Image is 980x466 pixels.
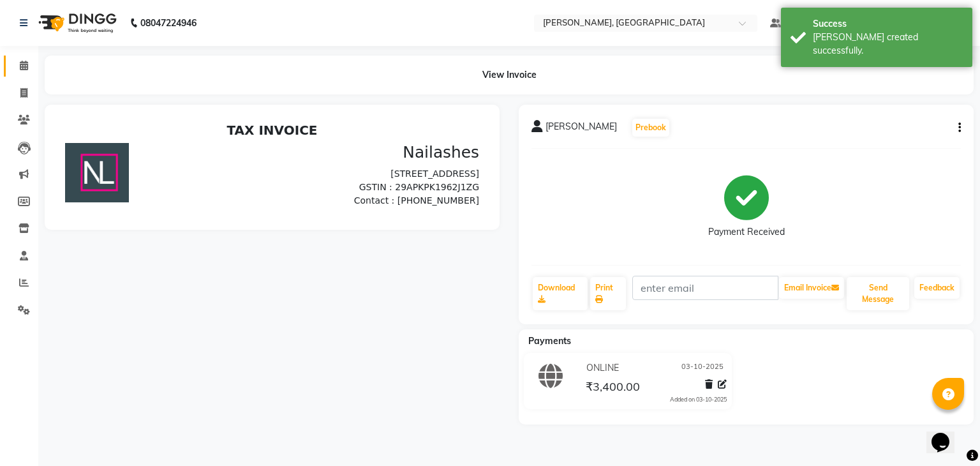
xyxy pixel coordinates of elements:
[681,361,724,375] span: 03-10-2025
[8,5,422,20] h2: TAX INVOICE
[926,415,967,453] iframe: chat widget
[813,17,963,31] div: Success
[586,361,619,375] span: ONLINE
[779,277,844,299] button: Email Invoice
[533,277,588,310] a: Download
[528,335,571,347] span: Payments
[708,225,785,239] div: Payment Received
[223,77,422,90] p: Contact : [PHONE_NUMBER]
[223,26,422,45] h3: Nailashes
[813,31,963,57] div: Bill created successfully.
[586,379,640,397] span: ₹3,400.00
[33,5,120,41] img: logo
[140,5,197,41] b: 08047224946
[632,276,778,300] input: enter email
[670,395,727,404] div: Added on 03-10-2025
[632,119,669,137] button: Prebook
[223,50,422,63] p: [STREET_ADDRESS]
[45,56,974,94] div: View Invoice
[223,63,422,77] p: GSTIN : 29APKPK1962J1ZG
[590,277,626,310] a: Print
[546,120,617,138] span: [PERSON_NAME]
[847,277,909,310] button: Send Message
[914,277,960,299] a: Feedback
